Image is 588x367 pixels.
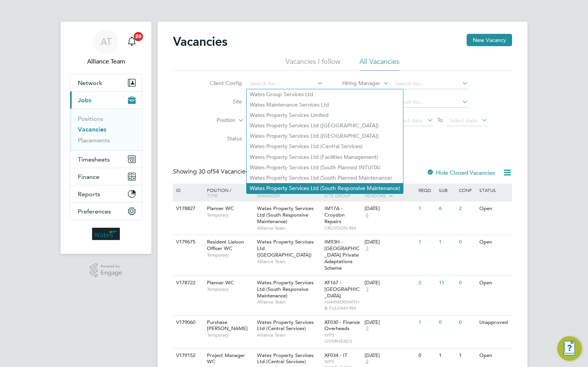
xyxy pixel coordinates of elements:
div: Open [477,349,511,363]
input: Search for... [392,78,468,89]
span: Purchase [PERSON_NAME] [207,319,248,332]
span: XF167 - [GEOGRAPHIC_DATA] [324,279,360,299]
div: V179060 [174,315,201,330]
div: [DATE] [365,280,415,286]
li: Wates Property Services Ltd ([GEOGRAPHIC_DATA]) [247,131,403,141]
span: Resident Liaison Officer WC [207,239,244,252]
div: Reqd [417,183,437,197]
li: Wates Property Services Ltd (Central Services) [247,141,403,152]
span: Network [78,79,102,87]
div: Open [477,235,511,249]
li: All Vacancies [360,57,400,71]
button: Engage Resource Center [557,336,582,361]
img: wates-logo-retina.png [92,228,120,240]
div: 2 [457,202,477,216]
label: Client Config [198,80,242,87]
label: Site [198,98,242,105]
button: New Vacancy [467,34,512,46]
span: XF034 - IT [324,352,347,359]
div: Showing [173,168,250,176]
span: WPS OVERHEADS [324,332,361,344]
div: 6 [437,202,457,216]
span: AT [101,37,112,47]
label: Position [191,117,235,124]
span: Alliance Team [257,225,321,231]
div: ID [174,183,201,197]
span: CROYDON RM [324,225,361,231]
span: Site Group [324,192,351,199]
span: Alliance Team [70,57,142,66]
a: Powered byEngage [90,263,123,278]
span: 2 [365,359,370,365]
div: [DATE] [365,205,415,212]
span: Alliance Team [257,259,321,265]
div: 1 [457,349,477,363]
span: Wates Property Services Ltd (South Responsive Maintenance) [257,205,314,225]
li: Wates Property Services Ltd ([GEOGRAPHIC_DATA]) [247,120,403,131]
span: Temporary [207,252,253,258]
div: 0 [457,276,477,290]
span: Jobs [78,97,91,104]
div: Open [477,276,511,290]
div: V179675 [174,235,201,249]
span: Timesheets [78,156,110,163]
a: Positions [78,115,103,122]
span: Project Manager WC [207,352,245,365]
div: 1 [417,235,437,249]
span: Planner WC [207,279,234,286]
span: Temporary [207,332,253,338]
li: Wates Property Services Ltd (South Planned Maintenance) [247,173,403,183]
span: Planner WC [207,205,234,212]
a: Vacancies [78,126,106,133]
div: V179152 [174,349,201,363]
span: Reports [78,190,100,198]
li: Wates Property Services Ltd (South Planned INTUITA) [247,162,403,173]
button: Network [70,74,142,91]
div: 0 [457,315,477,330]
a: 20 [124,29,139,54]
a: ATAlliance Team [70,29,142,66]
li: Wates Group Services Ltd [247,89,403,100]
input: Search for... [247,78,323,89]
div: 1 [417,315,437,330]
div: Sub [437,183,457,197]
div: [DATE] [365,239,415,245]
span: Temporary [207,212,253,218]
span: 30 of [198,168,212,175]
div: Jobs [70,108,142,150]
label: Hiring Manager [336,80,380,87]
span: Finance [78,173,99,180]
div: 1 [417,202,437,216]
span: Wates Property Services Ltd (Central Services) [257,352,314,365]
span: 54 Vacancies [198,168,248,175]
div: 0 [437,315,457,330]
li: Wates Property Services Ltd (Facilities Management) [247,152,403,162]
div: Conf [457,183,477,197]
a: Go to home page [70,228,142,240]
li: Wates Property Services Limited [247,110,403,120]
span: Preferences [78,208,111,215]
div: 0 [457,235,477,249]
label: Hide Closed Vacancies [427,169,495,176]
button: Timesheets [70,151,142,168]
div: V178827 [174,202,201,216]
li: Vacancies I follow [286,57,340,71]
span: To [435,115,445,125]
span: Wates Property Services Ltd (Central Services) [257,319,314,332]
span: Temporary [207,286,253,292]
div: 1 [437,235,457,249]
span: Powered by [101,263,122,270]
a: Placements [78,137,110,144]
span: 6 [365,212,370,219]
div: Open [477,202,511,216]
li: Wates Property Services Ltd (South Responsive Maintenance) [247,183,403,194]
span: Type [207,192,218,199]
span: Select date [449,117,477,124]
h2: Vacancies [173,34,227,49]
div: 0 [417,349,437,363]
button: Finance [70,168,142,185]
span: IM93H - [GEOGRAPHIC_DATA] Private Adaptations Scheme [324,239,360,271]
span: 3 [365,286,370,293]
div: [DATE] [365,352,415,359]
button: Jobs [70,92,142,108]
